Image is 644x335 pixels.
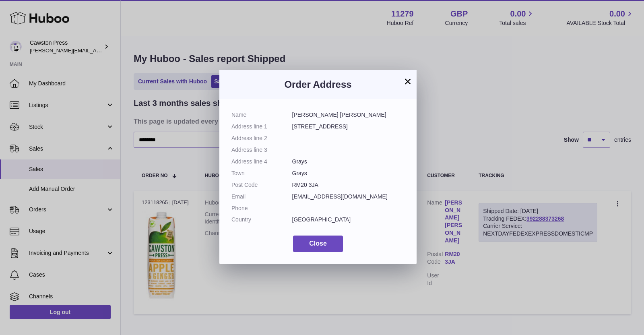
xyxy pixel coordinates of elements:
dt: Country [231,216,292,223]
dd: Grays [292,158,405,165]
dd: [PERSON_NAME] [PERSON_NAME] [292,111,405,119]
dt: Address line 2 [231,134,292,142]
span: Close [309,240,327,247]
dt: Email [231,193,292,201]
dt: Address line 4 [231,158,292,165]
dd: [STREET_ADDRESS] [292,123,405,130]
h3: Order Address [231,78,405,91]
dd: [EMAIL_ADDRESS][DOMAIN_NAME] [292,193,405,201]
button: × [403,77,413,86]
dt: Address line 3 [231,146,292,154]
dd: Grays [292,170,405,177]
button: Close [293,236,343,252]
dt: Town [231,170,292,177]
dt: Phone [231,205,292,212]
dt: Address line 1 [231,123,292,130]
dt: Post Code [231,181,292,189]
dd: [GEOGRAPHIC_DATA] [292,216,405,223]
dd: RM20 3JA [292,181,405,189]
dt: Name [231,111,292,119]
